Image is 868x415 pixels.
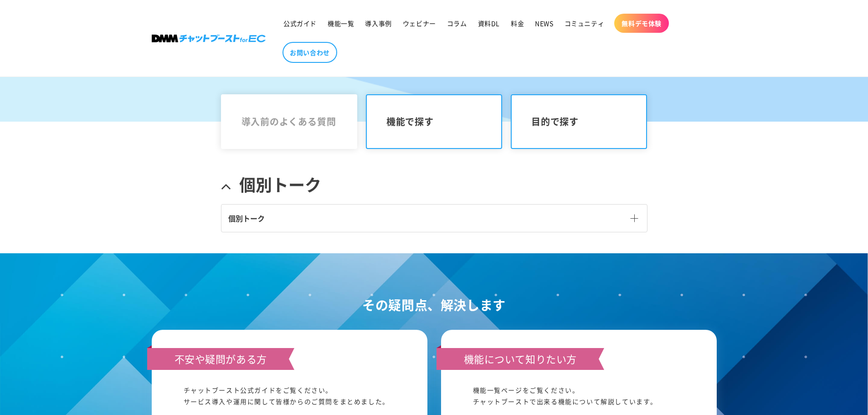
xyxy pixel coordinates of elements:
a: 導入前のよくある質問 [221,94,358,149]
span: ウェビナー [403,19,436,27]
span: 資料DL [478,19,500,27]
span: お問い合わせ [290,48,330,56]
h2: その疑問点、解決します [152,294,717,316]
span: 無料デモ体験 [621,19,662,27]
a: 無料デモ体験 [614,14,669,33]
span: コミュニティ [565,19,605,27]
span: コラム [447,19,467,27]
span: 機能一覧 [328,19,354,27]
a: お問い合わせ [282,42,337,63]
span: 導入事例 [365,19,391,27]
a: 資料DL [473,14,505,33]
span: 導入前のよくある質問 [241,116,337,127]
a: コラム [442,14,473,33]
a: 機能一覧 [322,14,360,33]
h3: 機能について知りたい方 [437,348,605,370]
a: 個別トーク [221,205,647,232]
a: コミュニティ [559,14,610,33]
a: 個別トーク [221,164,647,204]
a: 機能で探す [366,94,503,149]
div: チャットブースト公式ガイドをご覧ください。 サービス導入や運用に関して皆様からのご質問をまとめました。 [184,384,395,407]
h3: 不安や疑問がある方 [147,348,294,370]
span: 個別トーク [239,174,321,195]
span: NEWS [535,19,553,27]
span: 目的で探す [531,116,627,127]
a: 目的で探す [511,94,647,149]
a: ウェビナー [397,14,442,33]
span: 公式ガイド [283,19,317,27]
span: 機能で探す [386,116,482,127]
a: 公式ガイド [278,14,322,33]
div: 機能一覧ページをご覧ください。 チャットブーストで出来る機能について解説しています。 [473,384,685,407]
a: 料金 [505,14,529,33]
img: 株式会社DMM Boost [152,35,266,42]
span: 料金 [511,19,524,27]
a: NEWS [529,14,559,33]
span: 個別トーク [228,213,265,224]
a: 導入事例 [360,14,397,33]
